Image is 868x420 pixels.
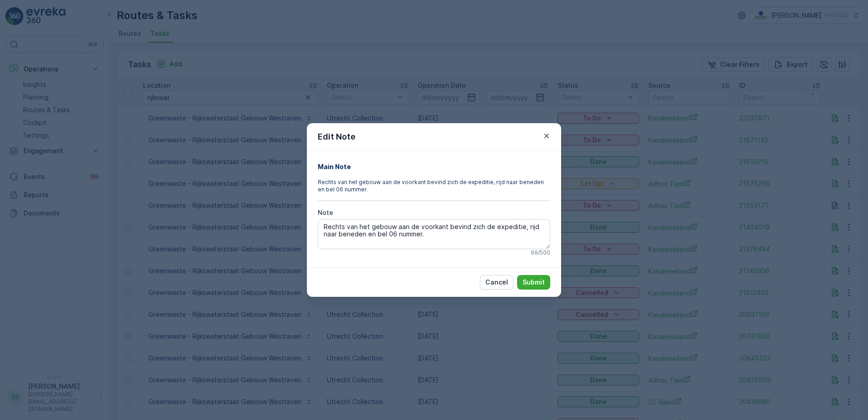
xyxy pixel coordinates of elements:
[523,278,545,287] p: Submit
[485,278,508,287] p: Cancel
[318,209,333,216] label: Note
[318,219,550,249] textarea: Rechts van het gebouw aan de voorkant bevind zich de expeditie, rijd naar beneden en bel 06 nummer.
[318,130,355,143] p: Edit Note
[531,249,550,256] p: 99 / 500
[318,162,550,171] h4: Main Note
[517,275,550,290] button: Submit
[480,275,513,290] button: Cancel
[318,179,550,193] p: Rechts van het gebouw aan de voorkant bevind zich de expeditie, rijd naar beneden en bel 06 nummer.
